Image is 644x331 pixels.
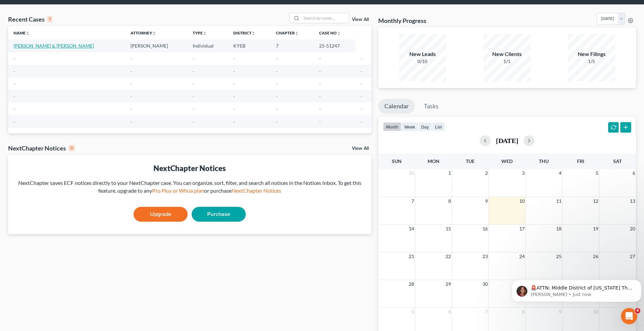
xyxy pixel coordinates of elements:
span: 18 [555,225,562,233]
a: Tasks [418,99,445,114]
span: Fri [577,158,584,164]
span: - [319,68,321,74]
span: - [276,56,278,61]
span: - [361,106,362,112]
a: View All [352,146,369,151]
a: Typeunfold_more [193,30,207,35]
span: - [319,81,321,86]
a: Districtunfold_more [233,30,256,35]
span: - [319,106,321,112]
span: - [233,81,235,86]
i: unfold_more [26,31,30,35]
div: 1 [47,16,52,22]
span: 28 [408,280,415,288]
span: 2 [484,169,488,177]
span: - [193,68,194,74]
a: Pro Plus or Whoa plan [152,187,204,194]
div: NextChapter Notices [8,144,75,152]
span: - [130,68,132,74]
a: Nameunfold_more [14,30,30,35]
span: 11 [555,197,562,205]
span: 6 [632,169,636,177]
span: Sat [613,158,622,164]
span: 3 [521,169,525,177]
span: 23 [482,252,488,260]
div: 1/1 [483,58,531,65]
span: - [193,93,194,99]
span: 21 [408,252,415,260]
span: 9 [484,197,488,205]
span: 24 [519,252,525,260]
span: - [361,81,362,86]
span: - [14,93,15,99]
i: unfold_more [337,31,341,35]
span: - [193,106,194,112]
span: - [233,106,235,112]
span: - [361,119,362,125]
i: unfold_more [252,31,256,35]
span: 22 [445,252,452,260]
div: 0/10 [399,58,446,65]
td: KYEB [228,39,270,52]
span: - [276,106,278,112]
a: View All [352,17,369,22]
i: unfold_more [203,31,207,35]
a: Attorneyunfold_more [130,30,156,35]
span: - [276,119,278,125]
div: NextChapter Notices [14,163,366,173]
span: 30 [482,280,488,288]
span: - [14,56,15,61]
span: 10 [519,197,525,205]
span: - [276,68,278,74]
span: Thu [539,158,549,164]
span: Tue [466,158,475,164]
a: Calendar [378,99,415,114]
a: Upgrade [134,207,188,222]
a: Chapterunfold_more [276,30,299,35]
a: Case Nounfold_more [319,30,341,35]
span: Sun [392,158,402,164]
div: New Filings [568,50,615,58]
div: NextChapter saves ECF notices directly to your NextChapter case. You can organize, sort, filter, ... [14,179,366,195]
iframe: Intercom live chat [621,308,637,324]
span: - [193,119,194,125]
button: day [418,122,432,131]
span: - [233,68,235,74]
span: 14 [408,225,415,233]
h3: Monthly Progress [378,17,426,25]
span: - [233,119,235,125]
td: 25-51247 [314,39,355,52]
span: - [130,56,132,61]
span: 5 [595,169,599,177]
span: 27 [629,252,636,260]
span: - [233,56,235,61]
span: - [14,81,15,86]
input: Search by name... [302,13,349,23]
span: 20 [629,225,636,233]
span: 4 [558,169,562,177]
div: New Leads [399,50,446,58]
i: unfold_more [152,31,156,35]
span: 1 [448,169,452,177]
span: - [361,93,362,99]
span: 31 [408,169,415,177]
span: - [193,56,194,61]
div: 1/5 [568,58,615,65]
span: - [130,81,132,86]
iframe: Intercom notifications message [509,266,644,313]
span: - [361,56,362,61]
i: unfold_more [295,31,299,35]
span: - [14,106,15,112]
td: [PERSON_NAME] [125,39,187,52]
div: Recent Cases [8,15,52,23]
span: - [276,81,278,86]
div: New Clients [483,50,531,58]
span: - [276,93,278,99]
span: Wed [501,158,512,164]
span: 8 [448,197,452,205]
span: 13 [629,197,636,205]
